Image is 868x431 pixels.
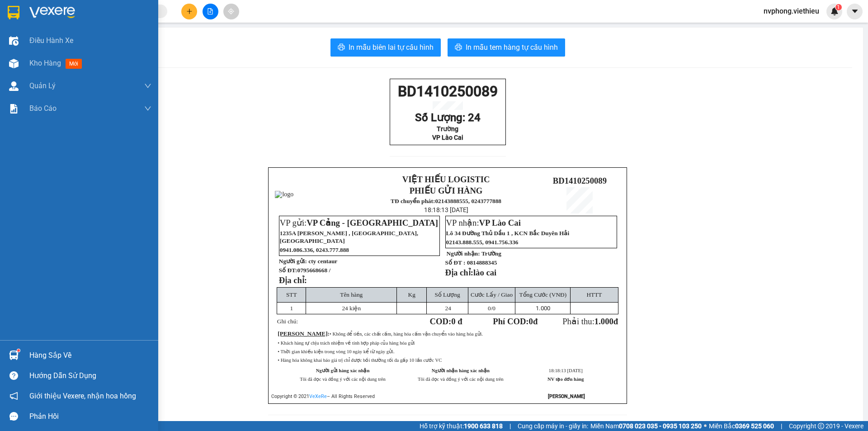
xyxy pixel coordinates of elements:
[619,422,702,430] strong: 0708 023 035 - 0935 103 250
[488,305,495,312] span: /0
[709,421,774,431] span: Miền Bắc
[432,368,490,373] strong: Người nhận hàng xác nhận
[316,368,370,373] strong: Người gửi hàng xác nhận
[448,38,565,57] button: printerIn mẫu tem hàng tự cấu hình
[445,305,451,312] span: 24
[847,4,863,19] button: caret-down
[548,393,585,399] strong: [PERSON_NAME]
[278,330,330,337] span: :
[29,410,151,423] div: Phản hồi
[29,103,57,114] span: Báo cáo
[704,424,707,428] span: ⚪️
[279,267,330,274] strong: Số ĐT:
[9,350,19,360] img: warehouse-icon
[445,259,466,266] strong: Số ĐT :
[279,258,307,265] strong: Người gửi:
[590,421,702,431] span: Miền Nam
[493,317,538,326] strong: Phí COD: đ
[549,368,583,373] span: 18:18:13 [DATE]
[781,421,782,431] span: |
[402,175,490,184] strong: VIỆT HIẾU LOGISTIC
[223,4,239,19] button: aim
[228,8,234,14] span: aim
[29,390,136,402] span: Giới thiệu Vexere, nhận hoa hồng
[29,349,151,362] div: Hàng sắp về
[735,422,774,430] strong: 0369 525 060
[391,198,435,204] strong: TĐ chuyển phát:
[837,4,840,10] span: 1
[144,105,151,112] span: down
[432,134,463,141] span: VP Lào Cai
[553,176,607,185] span: BD1410250089
[29,59,61,67] span: Kho hàng
[529,317,533,326] span: 0
[330,38,441,57] button: printerIn mẫu biên lai tự cấu hình
[280,246,349,253] span: 0941.086.336, 0243.777.888
[586,291,602,298] span: HTTT
[613,317,618,326] span: đ
[430,317,462,326] strong: COD:
[446,218,521,227] span: VP nhận:
[410,186,483,195] strong: PHIẾU GỬI HÀNG
[420,421,503,431] span: Hỗ trợ kỹ thuật:
[818,423,824,429] span: copyright
[434,291,460,298] span: Số Lượng
[479,218,521,227] span: VP Lào Cai
[519,291,566,298] span: Tổng Cước (VNĐ)
[186,8,193,14] span: plus
[17,349,20,352] sup: 1
[278,358,442,363] span: • Hàng hóa không khai báo giá trị chỉ được bồi thường tối đa gấp 10 lần cước VC
[330,332,483,336] span: • Không để tiền, các chất cấm, hàng hóa cấm vận chuyển vào hàng hóa gửi.
[271,393,375,399] span: Copyright © 2021 – All Rights Reserved
[518,421,588,431] span: Cung cấp máy in - giấy in:
[181,4,197,19] button: plus
[9,412,18,421] span: message
[481,250,501,257] span: Trường
[290,305,293,312] span: 1
[279,275,307,285] strong: Địa chỉ:
[594,317,613,326] span: 1.000
[8,6,19,19] img: logo-vxr
[297,267,330,274] span: 0795668668 /
[756,5,826,17] span: nvphong.viethieu
[398,83,498,100] span: BD1410250089
[446,239,519,246] span: 02143.888.555, 0941.756.336
[338,43,345,52] span: printer
[349,42,434,53] span: In mẫu biên lai tự cấu hình
[9,392,18,400] span: notification
[29,80,56,91] span: Quản Lý
[342,305,361,312] span: 24 kiện
[464,422,503,430] strong: 1900 633 818
[547,377,584,382] strong: NV tạo đơn hàng
[278,341,415,346] span: • Khách hàng tự chịu trách nhiệm về tính hợp pháp của hàng hóa gửi
[424,206,468,213] span: 18:18:13 [DATE]
[408,291,415,298] span: Kg
[467,259,497,266] span: 0814888345
[286,291,297,298] span: STT
[473,268,496,277] span: lào cai
[280,230,418,244] span: 1235A [PERSON_NAME] , [GEOGRAPHIC_DATA], [GEOGRAPHIC_DATA]
[437,125,458,133] span: Trường
[451,317,462,326] span: 0 đ
[307,218,438,227] span: VP Cảng - [GEOGRAPHIC_DATA]
[9,81,19,91] img: warehouse-icon
[309,393,327,399] a: VeXeRe
[29,369,151,383] div: Hướng dẫn sử dụng
[835,4,842,10] sup: 1
[435,198,501,204] strong: 02143888555, 0243777888
[300,377,386,382] span: Tôi đã đọc và đồng ý với các nội dung trên
[275,191,293,198] img: logo
[415,111,481,124] span: Số Lượng: 24
[144,82,151,90] span: down
[536,305,550,312] span: 1.000
[447,250,480,257] strong: Người nhận:
[203,4,218,19] button: file-add
[418,377,504,382] span: Tôi đã đọc và đồng ý với các nội dung trên
[29,35,73,46] span: Điều hành xe
[308,258,337,265] span: cty centaur
[9,59,19,68] img: warehouse-icon
[278,349,394,354] span: • Thời gian khiếu kiện trong vòng 10 ngày kể từ ngày gửi.
[9,104,19,114] img: solution-icon
[9,36,19,46] img: warehouse-icon
[277,318,298,325] span: Ghi chú:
